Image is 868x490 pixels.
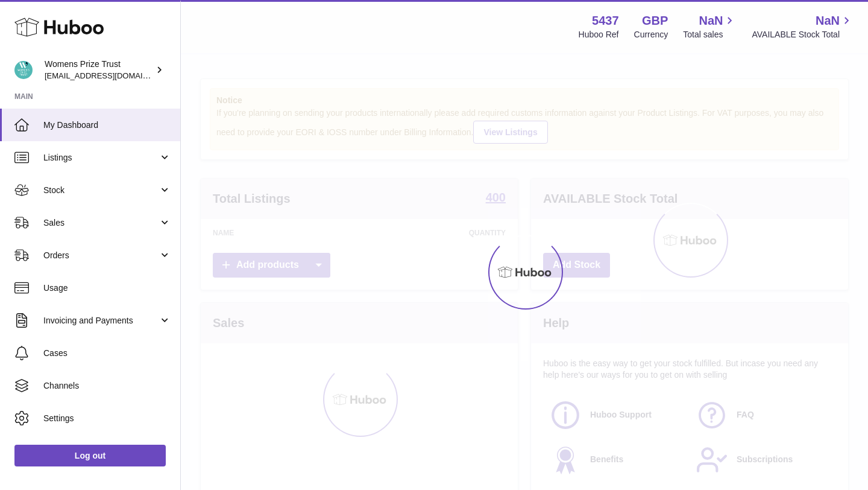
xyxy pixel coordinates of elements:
[14,445,166,466] a: Log out
[43,413,171,424] span: Settings
[634,29,668,40] div: Currency
[683,29,737,40] span: Total sales
[699,13,723,29] span: NaN
[816,13,840,29] span: NaN
[14,61,33,79] img: info@womensprizeforfiction.co.uk
[683,13,737,40] a: NaN Total sales
[43,348,171,359] span: Cases
[43,315,159,326] span: Invoicing and Payments
[43,185,159,196] span: Stock
[642,13,668,29] strong: GBP
[43,217,159,229] span: Sales
[752,13,854,40] a: NaN AVAILABLE Stock Total
[45,59,153,81] div: Womens Prize Trust
[579,29,619,40] div: Huboo Ref
[45,71,177,80] span: [EMAIL_ADDRESS][DOMAIN_NAME]
[43,119,171,131] span: My Dashboard
[592,13,619,29] strong: 5437
[43,250,159,261] span: Orders
[752,29,854,40] span: AVAILABLE Stock Total
[43,282,171,294] span: Usage
[43,380,171,392] span: Channels
[43,152,159,164] span: Listings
